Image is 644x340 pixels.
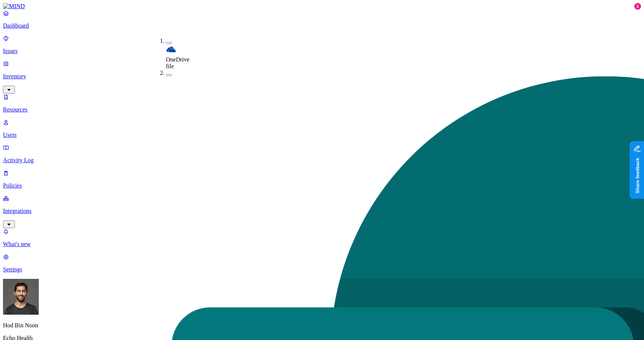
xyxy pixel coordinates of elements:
span: OneDrive file [166,56,189,69]
p: Activity Log [3,157,641,164]
a: Activity Log [3,144,641,164]
p: Dashboard [3,22,641,29]
a: Inventory [3,60,641,92]
p: Users [3,132,641,138]
img: Hod Bin Noon [3,279,39,315]
img: onedrive [166,44,176,55]
p: Policies [3,182,641,189]
a: Issues [3,35,641,54]
a: Resources [3,94,641,113]
p: What's new [3,241,641,248]
a: Policies [3,170,641,189]
p: Inventory [3,73,641,80]
p: Settings [3,266,641,273]
a: MIND [3,3,641,10]
img: MIND [3,3,25,10]
a: Users [3,119,641,138]
a: Dashboard [3,10,641,29]
p: Resources [3,106,641,113]
p: Issues [3,48,641,54]
a: Integrations [3,195,641,227]
a: What's new [3,228,641,248]
div: 5 [634,3,641,10]
p: Integrations [3,208,641,214]
a: Settings [3,254,641,273]
p: Hod Bin Noon [3,322,641,329]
